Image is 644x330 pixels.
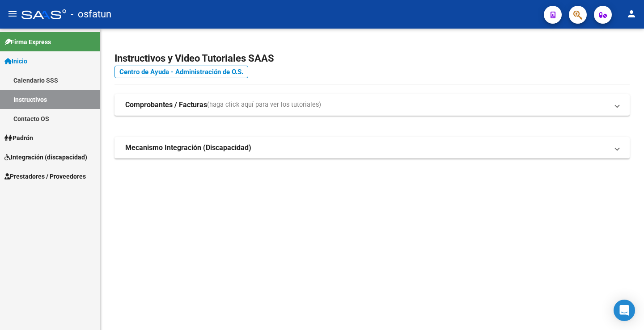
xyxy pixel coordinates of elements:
span: Inicio [4,56,27,66]
span: Padrón [4,133,33,143]
span: Integración (discapacidad) [4,152,87,162]
h2: Instructivos y Video Tutoriales SAAS [114,50,630,67]
strong: Comprobantes / Facturas [125,100,207,110]
mat-icon: menu [7,8,18,19]
div: Open Intercom Messenger [614,300,635,321]
mat-expansion-panel-header: Comprobantes / Facturas(haga click aquí para ver los tutoriales) [114,94,630,116]
mat-expansion-panel-header: Mecanismo Integración (Discapacidad) [114,137,630,159]
span: Prestadores / Proveedores [4,171,86,181]
span: (haga click aquí para ver los tutoriales) [207,100,321,110]
span: - osfatun [71,4,111,24]
span: Firma Express [4,37,51,47]
strong: Mecanismo Integración (Discapacidad) [125,143,251,153]
a: Centro de Ayuda - Administración de O.S. [114,66,248,78]
mat-icon: person [626,8,637,19]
